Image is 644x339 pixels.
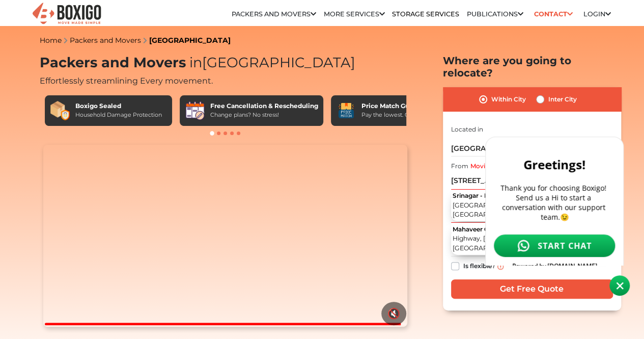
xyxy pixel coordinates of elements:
span: in [189,54,202,71]
span: Powered by [31,129,65,138]
input: Select Building or Nearest Landmark [451,172,613,190]
span: Srinagar - Kanyakumari Highway, [GEOGRAPHIC_DATA], [GEOGRAPHIC_DATA], [GEOGRAPHIC_DATA] [453,225,595,252]
a: Home [40,36,62,45]
button: Mahaveer Celesse Srinagar - Kanyakumari Highway, [GEOGRAPHIC_DATA], [GEOGRAPHIC_DATA], [GEOGRAPHI... [451,223,613,254]
a: More services [324,10,385,18]
a: Contact [530,6,576,22]
p: Thank you for choosing Boxigo! Send us a Hi to start a conversation with our support team.😉 [12,50,134,89]
img: close.svg [135,17,143,24]
img: whatsapp-icon.svg [36,107,48,119]
label: From [451,162,468,171]
label: Located in [451,125,483,134]
button: Srinagar - Kanyakumari Highway BabulKheda, [GEOGRAPHIC_DATA], [GEOGRAPHIC_DATA], [GEOGRAPHIC_DATA] [451,190,613,221]
a: Storage Services [392,10,459,18]
img: Boxigo [31,2,102,27]
div: Household Damage Protection [75,111,162,119]
img: Price Match Guarantee [336,100,356,121]
a: Packers and Movers [232,10,316,18]
span: BabulKheda, [GEOGRAPHIC_DATA], [GEOGRAPHIC_DATA], [GEOGRAPHIC_DATA] [453,192,597,218]
div: Free Cancellation & Rescheduling [210,101,318,111]
span: [GEOGRAPHIC_DATA] [186,54,355,71]
a: START CHAT [12,101,134,125]
span: Srinagar - Kanyakumari Highway [453,192,555,199]
a: Login [583,10,610,18]
a: [GEOGRAPHIC_DATA] [149,36,231,45]
div: Price Match Guarantee [361,101,439,111]
input: Get Free Quote [451,279,613,299]
span: START CHAT [57,108,111,119]
a: Publications [467,10,523,18]
label: Is flexible? [463,260,495,271]
a: [DOMAIN_NAME] [66,129,116,138]
button: 🔇 [381,302,406,325]
img: Free Cancellation & Rescheduling [185,100,205,121]
h2: Where are you going to relocate? [443,55,621,79]
div: Pay the lowest. Guaranteed! [361,111,439,119]
a: Packers and Movers [70,36,141,45]
div: Boxigo Sealed [75,101,162,111]
video: Your browser does not support the video tag. [43,145,407,327]
label: Moving From and To cannot be the same [470,162,597,171]
span: [GEOGRAPHIC_DATA] [451,144,530,153]
h1: Packers and Movers [40,55,411,71]
h2: Greetings! [12,23,134,40]
img: Boxigo Sealed [50,100,70,121]
span: Effortlessly streamlining Every movement. [40,76,213,86]
span: Mahaveer Celesse [453,225,507,233]
div: Change plans? No stress! [210,111,318,119]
